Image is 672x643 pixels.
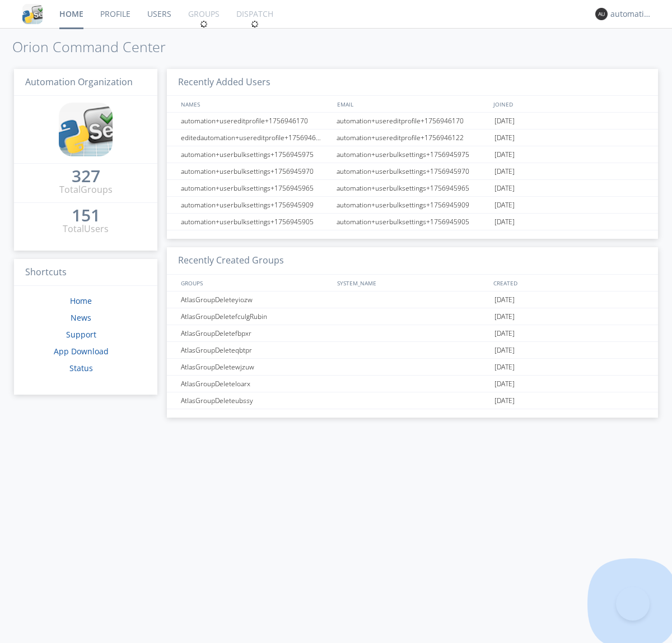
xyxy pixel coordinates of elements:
a: Support [66,329,96,340]
div: NAMES [178,96,332,112]
h3: Shortcuts [14,259,157,286]
div: AtlasGroupDeletewjzuw [178,359,333,375]
a: Status [69,363,93,373]
span: [DATE] [494,197,515,214]
div: EMAIL [334,96,491,112]
a: 151 [72,210,100,223]
h3: Recently Added Users [167,69,658,96]
a: App Download [54,346,109,357]
a: automation+userbulksettings+1756945909automation+userbulksettings+1756945909[DATE] [167,197,658,214]
div: AtlasGroupDeleteloarx [178,376,333,392]
img: spin.svg [200,20,208,28]
span: [DATE] [494,325,515,342]
div: automation+userbulksettings+1756945975 [178,146,333,163]
div: automation+userbulksettings+1756945975 [334,146,492,163]
div: automation+atlas0004 [610,8,652,20]
a: AtlasGroupDeleteyiozw[DATE] [167,292,658,308]
div: editedautomation+usereditprofile+1756946122 [178,129,333,146]
div: automation+userbulksettings+1756945905 [334,214,492,230]
div: automation+usereditprofile+1756946170 [178,113,333,129]
span: [DATE] [494,392,515,409]
div: AtlasGroupDeleteqbtpr [178,342,333,358]
div: GROUPS [178,275,332,291]
div: Total Users [63,223,109,235]
div: SYSTEM_NAME [334,275,491,291]
a: AtlasGroupDeletefbpxr[DATE] [167,325,658,342]
div: AtlasGroupDeletefculgRubin [178,308,333,325]
a: automation+userbulksettings+1756945975automation+userbulksettings+1756945975[DATE] [167,146,658,163]
a: AtlasGroupDeletefculgRubin[DATE] [167,308,658,325]
div: AtlasGroupDeletefbpxr [178,325,333,341]
span: [DATE] [494,359,515,376]
a: AtlasGroupDeleteloarx[DATE] [167,376,658,392]
a: Home [70,295,92,306]
a: automation+userbulksettings+1756945965automation+userbulksettings+1756945965[DATE] [167,180,658,197]
iframe: Toggle Customer Support [616,587,650,621]
span: [DATE] [494,342,515,359]
span: [DATE] [494,180,515,197]
a: automation+usereditprofile+1756946170automation+usereditprofile+1756946170[DATE] [167,113,658,129]
div: automation+userbulksettings+1756945965 [334,180,492,196]
div: Total Groups [59,183,113,196]
a: automation+userbulksettings+1756945905automation+userbulksettings+1756945905[DATE] [167,214,658,230]
div: automation+usereditprofile+1756946170 [334,113,492,129]
span: [DATE] [494,163,515,180]
img: cddb5a64eb264b2086981ab96f4c1ba7 [59,103,113,156]
a: 327 [72,170,100,183]
img: cddb5a64eb264b2086981ab96f4c1ba7 [22,4,43,24]
div: automation+userbulksettings+1756945909 [334,197,492,213]
span: [DATE] [494,113,515,129]
a: editedautomation+usereditprofile+1756946122automation+usereditprofile+1756946122[DATE] [167,129,658,146]
h3: Recently Created Groups [167,247,658,275]
div: automation+userbulksettings+1756945909 [178,197,333,213]
span: Automation Organization [25,76,133,88]
div: AtlasGroupDeleteubssy [178,392,333,409]
div: automation+usereditprofile+1756946122 [334,129,492,146]
a: AtlasGroupDeletewjzuw[DATE] [167,359,658,376]
div: CREATED [491,275,647,291]
a: AtlasGroupDeleteqbtpr[DATE] [167,342,658,359]
img: 373638.png [595,8,608,20]
span: [DATE] [494,308,515,325]
img: spin.svg [251,20,259,28]
div: automation+userbulksettings+1756945905 [178,214,333,230]
a: automation+userbulksettings+1756945970automation+userbulksettings+1756945970[DATE] [167,163,658,180]
div: 327 [72,170,100,182]
div: automation+userbulksettings+1756945970 [334,163,492,179]
span: [DATE] [494,146,515,163]
span: [DATE] [494,214,515,230]
a: News [71,312,91,323]
a: AtlasGroupDeleteubssy[DATE] [167,392,658,409]
div: automation+userbulksettings+1756945970 [178,163,333,179]
div: AtlasGroupDeleteyiozw [178,292,333,308]
div: automation+userbulksettings+1756945965 [178,180,333,196]
span: [DATE] [494,376,515,392]
span: [DATE] [494,129,515,146]
div: JOINED [491,96,647,112]
div: 151 [72,210,100,221]
span: [DATE] [494,292,515,308]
